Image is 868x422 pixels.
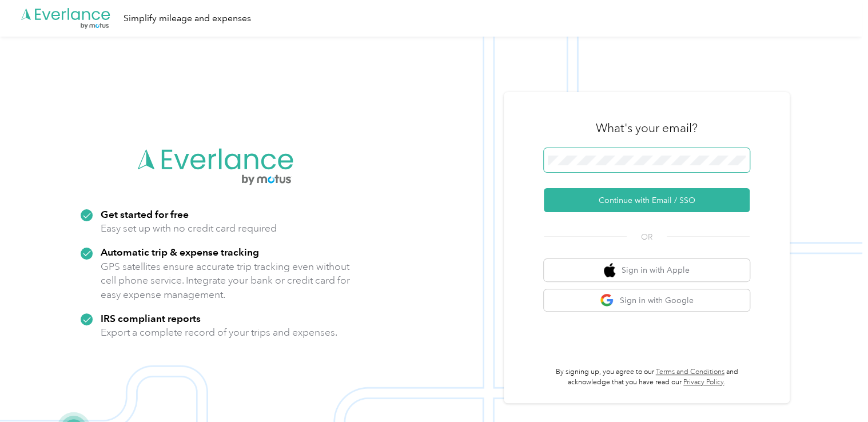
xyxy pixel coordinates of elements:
span: OR [627,231,667,243]
h3: What's your email? [596,120,698,136]
button: apple logoSign in with Apple [544,259,750,281]
strong: IRS compliant reports [101,312,201,324]
img: google logo [600,293,614,308]
img: apple logo [604,263,615,277]
div: Simplify mileage and expenses [124,11,251,26]
strong: Get started for free [101,208,189,220]
a: Privacy Policy [683,378,724,387]
p: Export a complete record of your trips and expenses. [101,325,337,340]
strong: Automatic trip & expense tracking [101,246,259,258]
button: Continue with Email / SSO [544,188,750,212]
p: By signing up, you agree to our and acknowledge that you have read our . [544,367,750,387]
button: google logoSign in with Google [544,289,750,312]
p: Easy set up with no credit card required [101,221,277,236]
p: GPS satellites ensure accurate trip tracking even without cell phone service. Integrate your bank... [101,260,351,302]
a: Terms and Conditions [656,368,724,376]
